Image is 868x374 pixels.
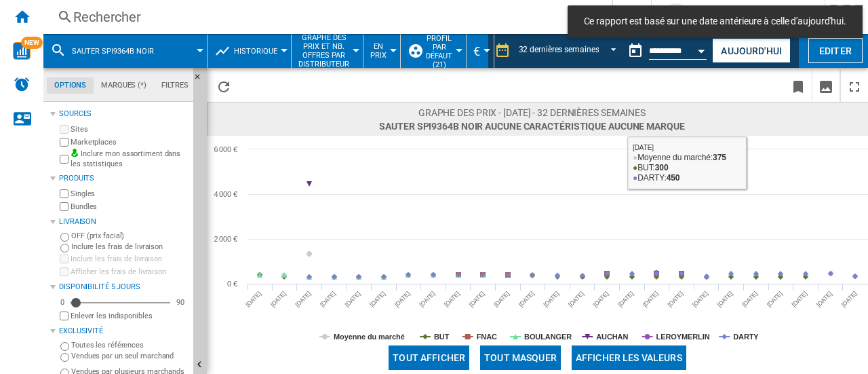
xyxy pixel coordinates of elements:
tspan: [DATE] [791,290,809,308]
tspan: [DATE] [468,290,486,308]
tspan: [DATE] [269,290,288,308]
label: Inclure les frais de livraison [71,254,188,264]
tspan: [DATE] [840,290,859,308]
div: Ce rapport est basé sur une date antérieure à celle d'aujourd'hui. [622,34,709,68]
button: Aujourd'hui [712,38,791,63]
img: wise-card.svg [13,42,31,60]
span: € [473,44,480,58]
tspan: [DATE] [344,290,362,308]
div: Profil par défaut (21) [408,34,459,68]
tspan: 2 000 € [214,235,237,243]
input: Afficher les frais de livraison [60,267,68,276]
div: 90 [173,297,188,307]
label: Enlever les indisponibles [71,311,188,321]
tspan: FNAC [477,333,497,341]
div: Disponibilité 5 Jours [59,282,188,293]
span: En prix [370,42,387,60]
div: Exclusivité [59,326,188,337]
tspan: [DATE] [691,290,709,308]
button: Recharger [210,70,237,102]
tspan: [DATE] [443,290,461,308]
div: 0 [57,297,68,307]
input: Inclure les frais de livraison [60,244,69,253]
button: Plein écran [841,70,868,102]
input: Bundles [60,202,68,211]
md-menu: Currency [467,34,494,68]
div: Livraison [59,217,188,227]
div: Rechercher [73,7,576,26]
div: 32 dernières semaines [519,45,599,54]
span: Historique [234,47,277,56]
input: OFF (prix facial) [60,233,69,242]
div: Sources [59,109,188,119]
label: Afficher les frais de livraison [71,267,188,277]
tspan: [DATE] [815,290,833,308]
input: Marketplaces [60,138,68,147]
div: Produits [59,173,188,184]
tspan: [DATE] [741,290,759,308]
input: Afficher les frais de livraison [60,312,68,320]
tspan: [DATE] [517,290,536,308]
tspan: [DATE] [592,290,610,308]
input: Singles [60,189,68,198]
input: Inclure mon assortiment dans les statistiques [60,151,68,168]
tspan: BUT [434,333,450,341]
button: En prix [370,34,393,68]
input: Sites [60,125,68,134]
button: Télécharger en image [812,70,840,102]
tspan: [DATE] [492,290,511,308]
div: € [473,34,487,68]
label: OFF (prix facial) [71,231,188,241]
input: Vendues par un seul marchand [60,353,69,362]
tspan: [DATE] [319,290,337,308]
button: Tout afficher [389,345,469,370]
md-tab-item: Filtres [154,77,196,94]
button: Graphe des prix et nb. offres par distributeur [298,34,356,68]
tspan: [DATE] [567,290,585,308]
label: Inclure les frais de livraison [71,242,188,252]
input: Inclure les frais de livraison [60,255,68,263]
button: Profil par défaut (21) [426,34,459,68]
tspan: DARTY [733,333,759,341]
button: md-calendar [622,37,649,64]
button: SAUTER SPI9364B NOIR [72,34,167,68]
tspan: [DATE] [766,290,784,308]
tspan: [DATE] [667,290,685,308]
button: Afficher les valeurs [572,345,686,370]
tspan: LEROYMERLIN [656,333,710,341]
button: Editer [808,38,863,63]
label: Vendues par un seul marchand [71,351,188,361]
label: Bundles [71,202,188,212]
span: SAUTER SPI9364B NOIR [72,47,154,56]
img: alerts-logo.svg [14,76,30,92]
button: Masquer [193,68,210,92]
tspan: 4 000 € [214,190,237,198]
button: Open calendar [690,37,714,61]
tspan: [DATE] [542,290,561,308]
tspan: [DATE] [294,290,313,308]
md-slider: Disponibilité [71,296,170,310]
tspan: [DATE] [616,290,635,308]
span: Ce rapport est basé sur une date antérieure à celle d'aujourd'hui. [580,15,850,29]
tspan: [DATE] [393,290,412,308]
md-tab-item: Marques (*) [94,77,154,94]
span: Graphe des prix - [DATE] - 32 dernières semaines [379,106,684,119]
md-select: REPORTS.WIZARD.STEPS.REPORT.STEPS.REPORT_OPTIONS.PERIOD: 32 dernières semaines [517,40,623,62]
button: Créer un favoris [785,70,812,102]
span: Profil par défaut (21) [426,34,452,69]
button: Tout masquer [480,345,561,370]
label: Sites [71,124,188,134]
div: Historique [214,34,284,68]
tspan: 0 € [227,280,237,288]
button: Historique [234,34,284,68]
md-tab-item: Options [47,77,94,94]
input: Toutes les références [60,342,69,351]
tspan: [DATE] [716,290,734,308]
tspan: Moyenne du marché [334,333,405,341]
span: NEW [21,37,43,49]
tspan: BOULANGER [524,333,572,341]
label: Inclure mon assortiment dans les statistiques [71,149,188,170]
tspan: AUCHAN [596,333,628,341]
tspan: [DATE] [642,290,660,308]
